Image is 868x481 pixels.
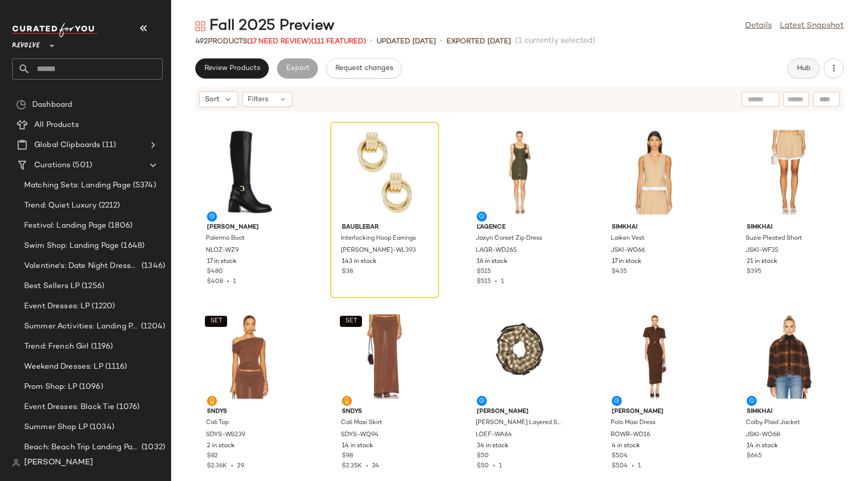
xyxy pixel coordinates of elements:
[341,246,416,255] span: [PERSON_NAME]-WL393
[370,35,373,47] span: •
[207,257,237,266] span: 17 in stock
[207,442,235,451] span: 2 in stock
[612,452,628,461] span: $504
[746,246,778,255] span: JSKI-WF35
[24,281,80,292] span: Best Sellers LP
[476,419,561,428] span: [PERSON_NAME] Layered Scrunchie
[477,442,509,451] span: 34 in stock
[326,58,402,79] button: Request changes
[341,234,416,243] span: Interlocking Hoop Earrings
[341,419,382,428] span: Cali Maxi Skirt
[342,463,362,469] span: $2.35K
[440,35,443,47] span: •
[139,442,165,453] span: (1032)
[119,240,144,252] span: (1648)
[344,318,357,325] span: SET
[342,257,377,266] span: 143 in stock
[477,279,491,285] span: $515
[341,431,379,440] span: SDYS-WQ94
[787,58,820,79] button: Hub
[334,310,436,403] img: SDYS-WQ94_V1.jpg
[195,16,334,36] div: Fall 2025 Preview
[477,407,562,417] span: [PERSON_NAME]
[515,35,596,47] span: (1 currently selected)
[103,361,127,373] span: (1116)
[491,279,501,285] span: •
[335,64,393,73] span: Request changes
[24,361,103,373] span: Weekend Dresses: LP
[24,240,119,252] span: Swim Shop: Landing Page
[209,398,215,404] img: svg%3e
[311,38,366,45] span: (111 Featured)
[24,341,89,353] span: Trend: French Girl
[131,180,156,191] span: (5374)
[477,267,491,277] span: $515
[199,310,301,403] img: SDYS-WS239_V1.jpg
[24,180,131,191] span: Matching Sets: Landing Page
[206,431,245,440] span: SDYS-WS239
[223,279,233,285] span: •
[612,267,627,277] span: $435
[344,398,350,404] img: svg%3e
[32,99,72,111] span: Dashboard
[747,442,778,451] span: 14 in stock
[477,452,489,461] span: $50
[12,23,98,37] img: cfy_white_logo.C9jOOHJF.svg
[24,401,114,413] span: Event Dresses: Black Tie
[745,20,772,32] a: Details
[747,407,832,417] span: SIMKHAI
[90,301,115,312] span: (1220)
[70,160,92,171] span: (501)
[612,463,628,469] span: $504
[24,321,139,332] span: Summer Activities: Landing Page
[97,200,120,212] span: (2212)
[207,267,223,277] span: $480
[89,341,113,353] span: (1196)
[24,381,77,393] span: Prom Shop: LP
[628,463,638,469] span: •
[195,58,269,79] button: Review Products
[739,310,840,403] img: JSKI-WO68_V1.jpg
[106,220,132,232] span: (1806)
[612,223,697,232] span: SIMKHAI
[139,260,165,272] span: (1346)
[205,316,227,327] button: SET
[206,246,239,255] span: NLOZ-WZ9
[206,234,245,243] span: Palermo Boot
[362,463,372,469] span: •
[747,452,762,461] span: $645
[206,419,229,428] span: Cali Top
[34,140,100,151] span: Global Clipboards
[248,94,268,105] span: Filters
[334,125,436,219] img: BAUR-WL393_V1.jpg
[611,246,645,255] span: JSKI-WO66
[139,321,165,332] span: (1204)
[100,140,116,151] span: (11)
[24,442,139,453] span: Beach: Beach Trip Landing Page
[499,463,502,469] span: 1
[12,459,20,467] img: svg%3e
[476,234,542,243] span: Jaxyn Corset Zip Dress
[780,20,844,32] a: Latest Snapshot
[16,100,26,110] img: svg%3e
[24,457,93,469] span: [PERSON_NAME]
[209,318,222,325] span: SET
[747,267,761,277] span: $395
[746,419,800,428] span: Colby Plaid Jacket
[342,267,353,277] span: $38
[797,64,811,73] span: Hub
[88,422,114,433] span: (1034)
[195,36,366,47] div: Products
[611,234,644,243] span: Laiken Vest
[746,234,802,243] span: Suzie Pleated Short
[204,64,260,73] span: Review Products
[638,463,641,469] span: 1
[342,407,427,417] span: SNDYS
[207,279,223,285] span: $408
[24,422,88,433] span: Summer Shop LP
[489,463,499,469] span: •
[207,407,293,417] span: SNDYS
[340,316,362,327] button: SET
[237,463,244,469] span: 29
[611,431,650,440] span: ROWR-WD16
